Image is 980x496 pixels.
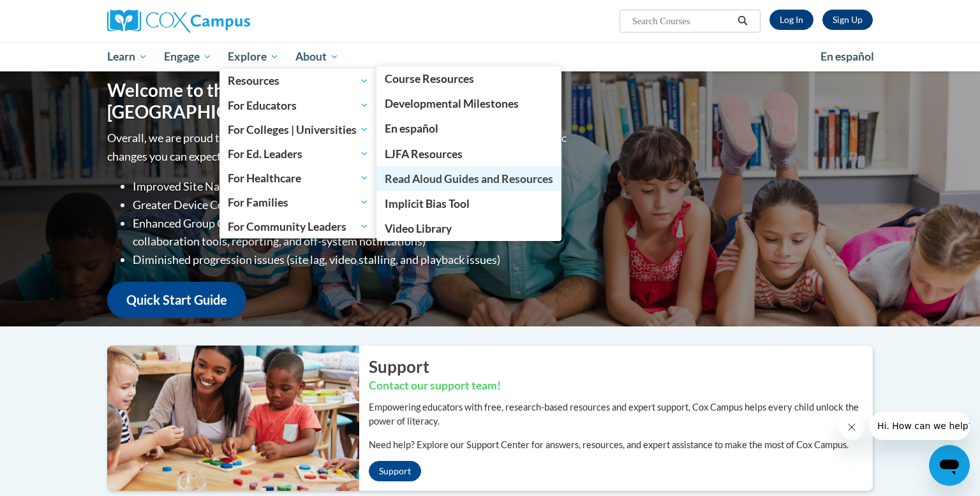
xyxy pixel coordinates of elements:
[107,80,570,122] h1: Welcome to the new and improved [PERSON_NAME][GEOGRAPHIC_DATA]
[98,346,359,491] img: ...
[839,414,865,440] iframe: Close message
[812,43,882,70] a: En español
[107,10,250,33] img: Cox Campus
[219,142,377,166] a: For Ed. Leaders
[385,222,452,235] span: Video Library
[376,66,561,91] a: Course Resources
[228,219,369,234] span: For Community Leaders
[385,197,470,210] span: Implicit Bias Tool
[133,177,570,196] li: Improved Site Navigation
[8,9,103,19] span: Hi. How can we help?
[107,10,350,33] a: Cox Campus
[385,122,438,135] span: En español
[385,172,553,186] span: Read Aloud Guides and Resources
[769,10,813,30] a: Log In
[219,93,377,117] a: For Educators
[369,438,873,452] p: Need help? Explore our Support Center for answers, resources, and expert assistance to make the m...
[228,194,369,210] span: For Families
[228,146,369,161] span: For Ed. Leaders
[99,42,156,71] a: Learn
[929,445,970,486] iframe: Button to launch messaging window
[228,122,369,137] span: For Colleges | Universities
[820,50,874,63] span: En español
[369,400,873,428] p: Empowering educators with free, research-based resources and expert support, Cox Campus helps eve...
[219,42,287,71] a: Explore
[376,91,561,116] a: Developmental Milestones
[107,49,147,64] span: Learn
[219,166,377,190] a: For Healthcare
[369,355,873,378] h2: Support
[385,147,463,161] span: LJFA Resources
[228,73,369,89] span: Resources
[733,13,752,29] button: Search
[88,42,892,71] div: Main menu
[870,412,970,440] iframe: Message from company
[369,461,421,481] a: Support
[385,97,519,110] span: Developmental Milestones
[376,116,561,141] a: En español
[369,378,873,394] h3: Contact our support team!
[295,49,339,64] span: About
[107,282,246,318] a: Quick Start Guide
[376,191,561,216] a: Implicit Bias Tool
[376,216,561,241] a: Video Library
[376,166,561,191] a: Read Aloud Guides and Resources
[228,170,369,186] span: For Healthcare
[219,117,377,142] a: For Colleges | Universities
[156,42,220,71] a: Engage
[228,49,279,64] span: Explore
[133,214,570,251] li: Enhanced Group Collaboration Tools (Action plans, Group communication and collaboration tools, re...
[376,142,561,166] a: LJFA Resources
[631,13,733,29] input: Search Courses
[219,69,377,93] a: Resources
[107,129,570,166] p: Overall, we are proud to provide you with a more streamlined experience. Some of the specific cha...
[219,214,377,238] a: For Community Leaders
[164,49,212,64] span: Engage
[822,10,873,30] a: Register
[133,196,570,214] li: Greater Device Compatibility
[219,190,377,214] a: For Families
[228,98,369,113] span: For Educators
[287,42,347,71] a: About
[133,251,570,269] li: Diminished progression issues (site lag, video stalling, and playback issues)
[385,72,474,85] span: Course Resources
